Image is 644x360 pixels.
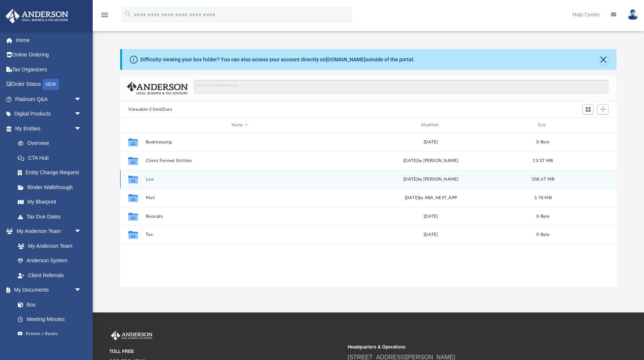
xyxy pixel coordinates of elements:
span: arrow_drop_down [74,107,89,122]
div: Modified [337,122,525,129]
a: Forms Library [10,327,85,341]
div: [DATE] by [PERSON_NAME] [337,158,525,164]
a: Tax Due Dates [10,209,93,224]
span: 0 Byte [537,140,550,144]
a: Client Referrals [10,268,89,283]
button: Receipts [146,214,334,219]
a: My Documentsarrow_drop_down [5,283,89,298]
div: id [124,122,142,129]
a: menu [100,14,109,19]
span: arrow_drop_down [74,121,89,136]
a: Digital Productsarrow_drop_down [5,107,93,121]
a: Home [5,33,93,48]
a: Tax Organizers [5,62,93,77]
a: Meeting Minutes [10,312,89,327]
a: My Anderson Teamarrow_drop_down [5,224,89,239]
span: arrow_drop_down [74,224,89,239]
div: id [561,122,613,129]
button: Law [146,177,334,182]
div: NEW [43,79,59,90]
div: Name [145,122,333,129]
span: 0 Byte [537,233,550,237]
div: Size [528,122,558,129]
div: grid [120,133,616,287]
a: Overview [10,136,93,151]
div: [DATE] by [PERSON_NAME] [337,176,525,183]
div: Difficulty viewing your box folder? You can also access your account directly on outside of the p... [140,56,415,64]
button: Viewable-ClientDocs [128,106,172,113]
a: CTA Hub [10,150,93,165]
span: 3.78 MB [534,196,552,200]
a: My Anderson Team [10,239,85,253]
a: Anderson System [10,253,89,268]
img: Anderson Advisors Platinum Portal [109,331,154,341]
a: Binder Walkthrough [10,180,93,195]
i: menu [100,10,109,19]
a: My Blueprint [10,195,89,210]
span: arrow_drop_down [74,283,89,298]
div: [DATE] [337,231,525,238]
span: 13.37 MB [533,159,553,163]
div: [DATE] [337,139,525,146]
button: Tax [146,232,334,237]
a: Box [10,297,85,312]
a: Online Ordering [5,48,93,62]
button: Add [597,104,608,115]
a: My Entitiesarrow_drop_down [5,121,93,136]
span: 108.67 MB [532,177,554,181]
button: Client Formed Entities [146,158,334,163]
i: search [124,10,132,18]
span: 0 Byte [537,214,550,218]
img: User Pic [627,9,638,20]
small: TOLL FREE [109,348,342,355]
button: Close [598,54,609,65]
button: Bookkeeping [146,140,334,145]
button: Switch to Grid View [582,104,594,115]
input: Search files and folders [194,80,608,94]
small: Headquarters & Operations [348,344,581,350]
div: [DATE] [337,213,525,220]
a: Order StatusNEW [5,77,93,92]
a: Entity Change Request [10,165,93,180]
img: Anderson Advisors Platinum Portal [3,9,70,23]
button: Mail [146,195,334,200]
a: Platinum Q&Aarrow_drop_down [5,92,93,107]
a: [DOMAIN_NAME] [326,56,365,62]
div: [DATE] by ABA_NEST_APP [337,195,525,201]
span: arrow_drop_down [74,92,89,107]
